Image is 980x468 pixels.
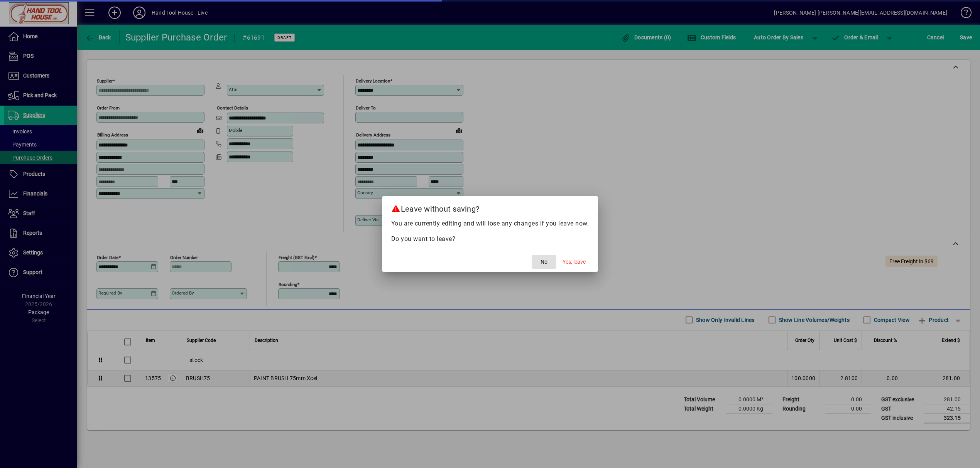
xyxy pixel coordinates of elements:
[391,234,589,244] p: Do you want to leave?
[382,196,598,219] h2: Leave without saving?
[532,255,556,269] button: No
[391,219,589,228] p: You are currently editing and will lose any changes if you leave now.
[563,258,586,266] span: Yes, leave
[541,258,547,266] span: No
[559,255,589,269] button: Yes, leave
